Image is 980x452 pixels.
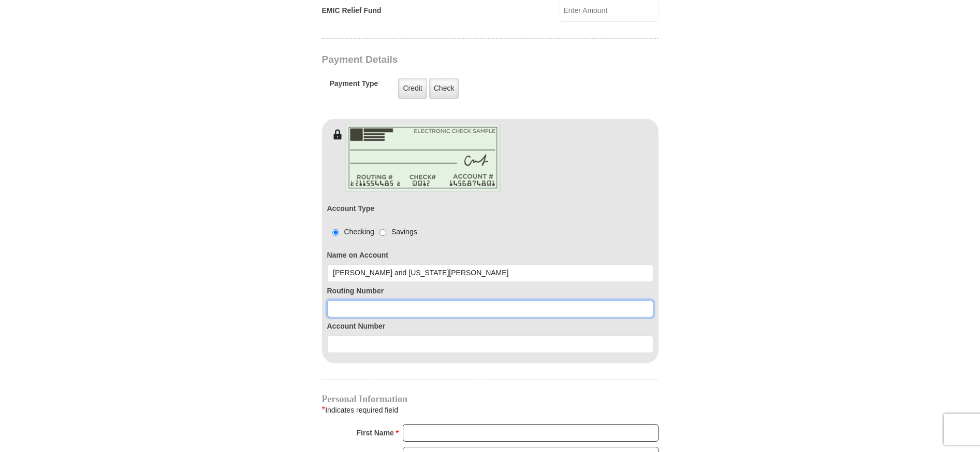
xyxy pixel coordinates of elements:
img: check-en.png [345,124,501,192]
label: Account Type [327,203,375,214]
h5: Payment Type [330,79,378,93]
label: Check [429,78,459,99]
h3: Payment Details [322,54,586,66]
label: Name on Account [327,250,653,261]
label: Credit [398,78,427,99]
strong: First Name [357,426,394,440]
div: Checking Savings [327,227,417,237]
label: EMIC Relief Fund [322,5,382,16]
h4: Personal Information [322,395,659,403]
div: Indicates required field [322,403,659,417]
label: Account Number [327,321,653,332]
label: Routing Number [327,286,653,296]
